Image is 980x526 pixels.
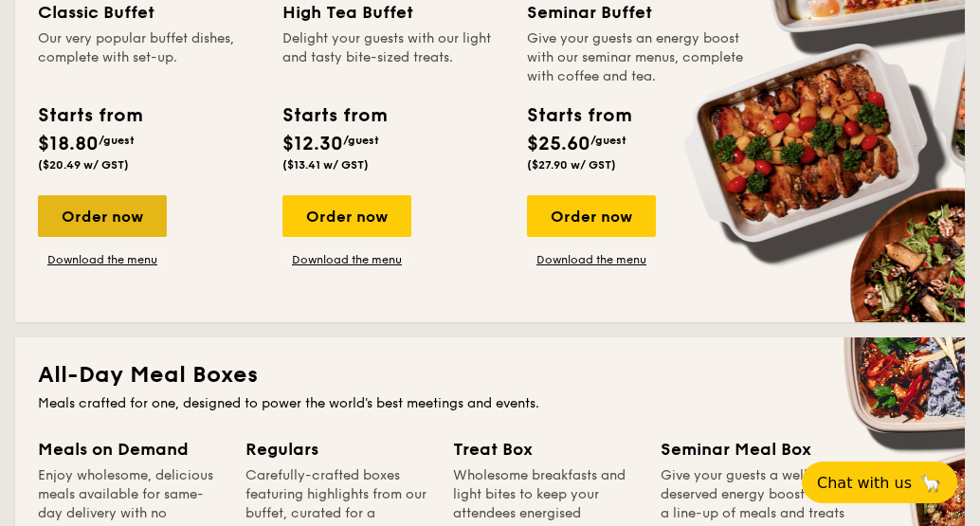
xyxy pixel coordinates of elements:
[527,101,630,130] div: Starts from
[817,474,912,492] span: Chat with us
[38,394,942,413] div: Meals crafted for one, designed to power the world's best meetings and events.
[38,436,223,463] div: Meals on Demand
[453,436,638,463] div: Treat Box
[527,158,616,172] span: ($27.90 w/ GST)
[282,133,343,155] span: $12.30
[343,134,379,147] span: /guest
[38,133,99,155] span: $18.80
[282,158,369,172] span: ($13.41 w/ GST)
[802,462,957,503] button: Chat with us🦙
[38,29,260,86] div: Our very popular buffet dishes, complete with set-up.
[527,252,656,267] a: Download the menu
[282,101,386,130] div: Starts from
[38,195,167,237] div: Order now
[919,472,942,494] span: 🦙
[245,436,430,463] div: Regulars
[590,134,626,147] span: /guest
[99,134,135,147] span: /guest
[38,158,129,172] span: ($20.49 w/ GST)
[38,252,167,267] a: Download the menu
[282,252,411,267] a: Download the menu
[282,195,411,237] div: Order now
[38,101,141,130] div: Starts from
[38,360,942,390] h2: All-Day Meal Boxes
[661,436,845,463] div: Seminar Meal Box
[282,29,504,86] div: Delight your guests with our light and tasty bite-sized treats.
[527,29,749,86] div: Give your guests an energy boost with our seminar menus, complete with coffee and tea.
[527,133,590,155] span: $25.60
[527,195,656,237] div: Order now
